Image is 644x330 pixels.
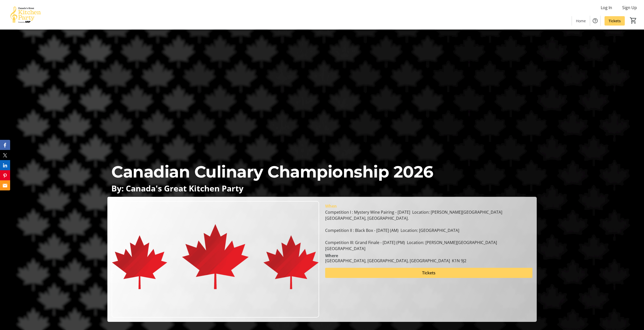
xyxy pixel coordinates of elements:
div: Competition I : Mystery Wine Pairing - [DATE] Location: [PERSON_NAME][GEOGRAPHIC_DATA] [GEOGRAPHI... [325,209,532,252]
p: By: Canada's Great Kitchen Party [111,184,533,193]
p: Canadian Culinary Championship 2026 [111,160,533,184]
div: [GEOGRAPHIC_DATA], [GEOGRAPHIC_DATA], [GEOGRAPHIC_DATA] K1N 9J2 [325,258,466,264]
a: Home [572,16,590,26]
button: Tickets [325,268,532,278]
span: Home [576,18,586,24]
div: When [325,203,337,209]
div: Where [325,254,338,258]
span: Tickets [609,18,621,24]
a: Tickets [605,16,625,26]
button: Sign Up [618,4,641,12]
button: Cart [629,16,638,25]
span: Sign Up [622,5,637,11]
button: Log In [597,4,616,12]
button: Help [590,16,600,26]
img: Canada’s Great Kitchen Party's Logo [3,2,48,27]
span: Log In [601,5,612,11]
img: Campaign CTA Media Photo [112,201,319,318]
span: Tickets [422,270,435,276]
